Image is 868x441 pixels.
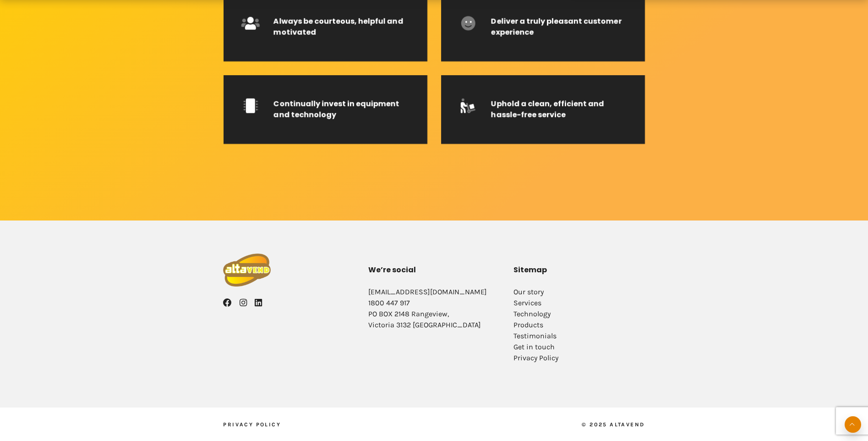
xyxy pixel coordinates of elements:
[513,331,557,340] a: Testimonials
[513,287,544,296] a: Our story
[491,16,627,38] h6: Deliver a truly pleasant customer experience
[582,421,644,428] span: © 2025 Altavend
[513,342,555,351] a: Get in touch
[273,16,409,38] h6: Always be courteous, helpful and motivated
[513,353,558,362] a: Privacy Policy
[368,287,487,296] a: [EMAIL_ADDRESS][DOMAIN_NAME]
[223,421,281,428] a: Privacy Policy
[368,298,410,307] a: 1800 447 917
[491,99,627,121] h6: Uphold a clean, efficient and hassle-free service
[513,309,551,318] a: Technology
[273,99,409,121] h6: Continually invest in equipment and technology
[368,265,500,276] h2: We’re social
[513,298,541,307] a: Services
[223,287,355,309] nav: Social Menu
[513,320,543,329] a: Products
[513,265,645,276] h2: Sitemap
[368,287,500,331] div: PO BOX 2148 Rangeview, Victoria 3132 [GEOGRAPHIC_DATA]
